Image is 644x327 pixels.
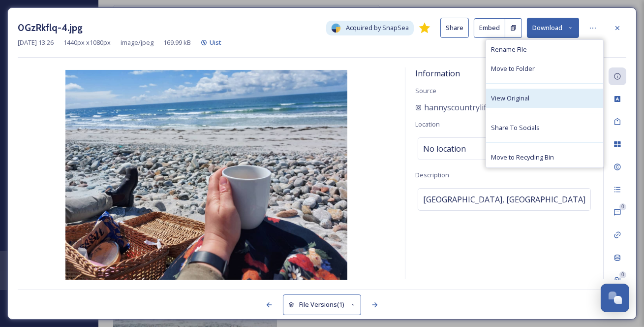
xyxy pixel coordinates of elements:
[474,18,505,38] button: Embed
[440,18,469,38] button: Share
[63,38,111,47] span: 1440 px x 1080 px
[619,271,626,278] div: 0
[283,294,362,315] button: File Versions(1)
[18,21,83,35] h3: 0GzRkflq-4.jpg
[423,194,585,205] span: [GEOGRAPHIC_DATA], [GEOGRAPHIC_DATA]
[423,143,466,155] span: No location
[491,45,527,54] span: Rename File
[491,153,554,162] span: Move to Recycling Bin
[415,120,440,129] span: Location
[163,38,191,47] span: 169.99 kB
[415,86,436,95] span: Source
[601,284,629,312] button: Open Chat
[346,23,409,33] span: Acquired by SnapSea
[121,38,153,47] span: image/jpeg
[415,170,449,179] span: Description
[415,101,491,113] a: hannyscountrylife
[331,23,341,33] img: snapsea-logo.png
[424,101,491,113] span: hannyscountrylife
[527,18,579,38] button: Download
[491,123,540,132] span: Share To Socials
[18,70,395,282] img: 0GzRkflq-4.jpg
[491,64,535,73] span: Move to Folder
[491,94,529,103] span: View Original
[619,203,626,210] div: 0
[18,38,54,47] span: [DATE] 13:26
[210,38,221,47] span: Uist
[415,68,460,79] span: Information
